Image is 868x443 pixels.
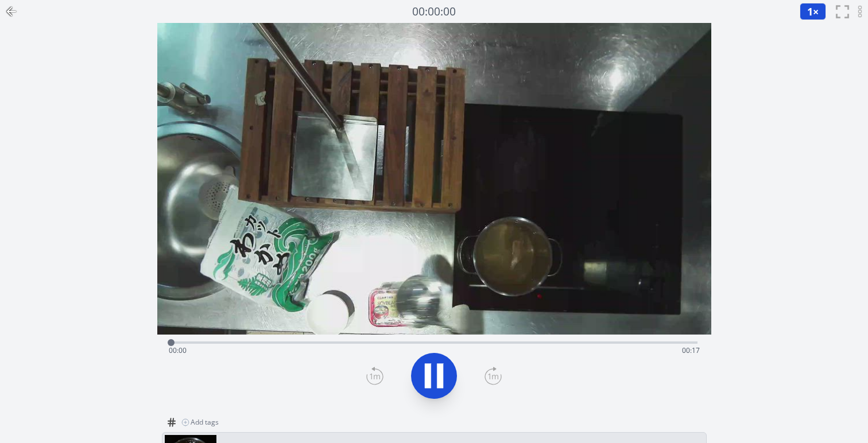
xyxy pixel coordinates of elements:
[800,3,826,20] button: 1×
[177,413,223,432] button: Add tags
[191,418,219,427] span: Add tags
[682,345,700,355] span: 00:17
[807,5,813,18] span: 1
[412,3,456,20] a: 00:00:00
